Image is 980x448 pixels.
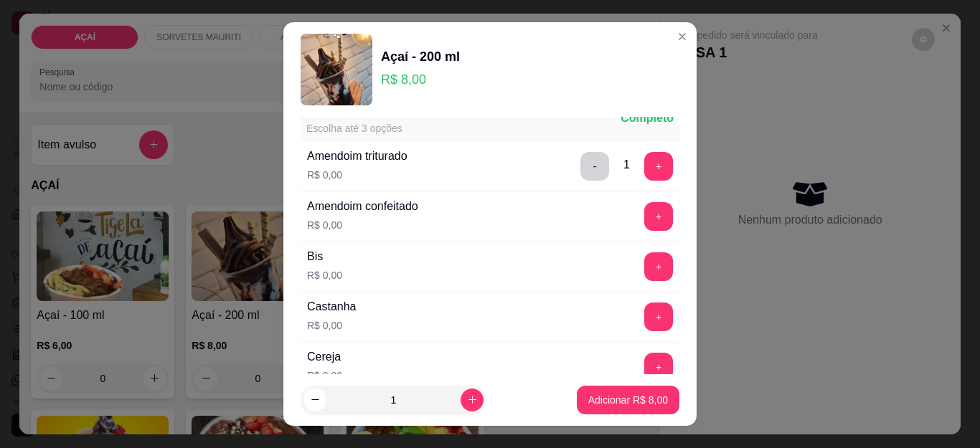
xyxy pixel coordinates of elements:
button: add [644,152,673,181]
p: Adicionar R$ 8,00 [588,393,668,407]
button: add [644,252,673,281]
div: Açaí - 200 ml [381,47,460,67]
div: Escolha até 3 opções [306,121,446,135]
p: R$ 0,00 [307,368,342,383]
div: Bis [307,248,342,265]
p: R$ 0,00 [307,318,357,333]
div: Completo [621,110,674,127]
button: Adicionar R$ 8,00 [577,386,679,414]
button: add [644,302,673,331]
button: add [644,353,673,381]
p: R$ 0,00 [307,268,342,282]
button: add [644,202,673,231]
p: R$ 0,00 [307,168,407,182]
div: 1 [623,156,630,173]
div: Castanha [307,298,357,315]
div: Amendoim triturado [307,148,407,165]
p: R$ 8,00 [381,70,460,90]
button: Close [671,25,694,48]
button: decrease-product-quantity [303,389,326,411]
div: Cereja [307,348,342,366]
div: Amendoim confeitado [307,198,418,215]
button: delete [580,152,609,181]
button: increase-product-quantity [461,389,484,411]
p: R$ 0,00 [307,218,418,232]
img: product-image [301,34,372,105]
